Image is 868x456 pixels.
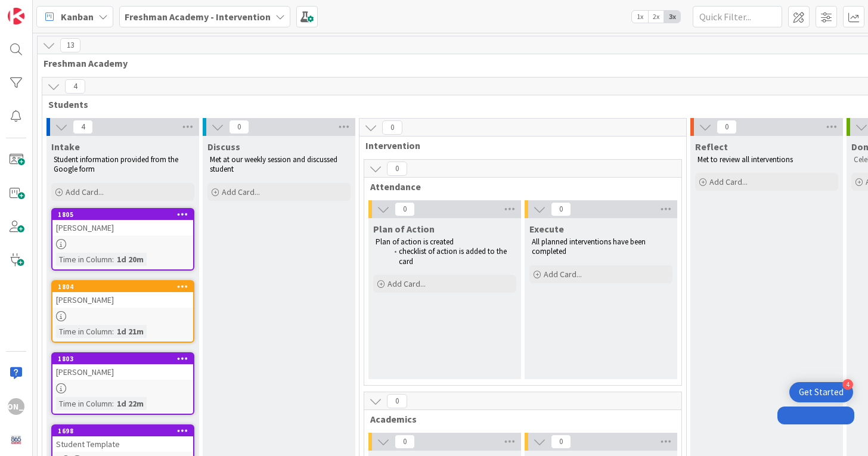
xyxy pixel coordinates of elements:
div: 1804 [52,281,193,292]
div: 1804 [58,283,193,291]
span: 1x [632,11,648,23]
div: 1698Student Template [52,426,193,452]
span: 0 [551,202,571,216]
img: Visit kanbanzone.com [8,8,24,24]
input: Quick Filter... [693,6,782,27]
span: 4 [73,120,93,134]
div: Time in Column [56,253,112,266]
span: 0 [395,202,415,216]
span: Plan of action is created [376,237,454,247]
span: 0 [551,435,571,449]
span: Add Card... [544,269,582,280]
div: Time in Column [56,325,112,338]
div: [PERSON_NAME] [52,220,193,235]
span: 0 [382,120,402,135]
div: [PERSON_NAME] [52,364,193,380]
div: Open Get Started checklist, remaining modules: 4 [789,382,853,402]
div: 1d 22m [114,397,147,410]
span: Intervention [365,139,671,151]
span: Add Card... [387,278,426,289]
span: 0 [395,435,415,449]
span: 0 [717,120,737,134]
span: Execute [529,223,564,235]
a: 1805[PERSON_NAME]Time in Column:1d 20m [51,208,194,271]
span: Plan of Action [373,223,435,235]
div: 1803 [52,353,193,364]
div: 1d 21m [114,325,147,338]
span: Met at our weekly session and discussed student [210,154,339,174]
span: checklist of action is added to the card [399,246,509,266]
span: 2x [648,11,664,23]
span: Kanban [61,10,94,24]
div: 1698 [52,426,193,436]
span: Intake [51,141,80,153]
span: : [112,397,114,410]
span: Met to review all interventions [697,154,793,165]
span: All planned interventions have been completed [532,237,647,256]
span: Add Card... [66,187,104,197]
div: [PERSON_NAME] [8,398,24,415]
span: 13 [60,38,80,52]
a: 1804[PERSON_NAME]Time in Column:1d 21m [51,280,194,343]
span: 4 [65,79,85,94]
span: Discuss [207,141,240,153]
a: 1803[PERSON_NAME]Time in Column:1d 22m [51,352,194,415]
span: Student information provided from the Google form [54,154,180,174]
span: Attendance [370,181,666,193]
div: 1d 20m [114,253,147,266]
span: : [112,253,114,266]
span: Reflect [695,141,728,153]
div: 1803[PERSON_NAME] [52,353,193,380]
div: 1805[PERSON_NAME] [52,209,193,235]
span: 0 [229,120,249,134]
span: : [112,325,114,338]
span: 0 [387,394,407,408]
div: 1804[PERSON_NAME] [52,281,193,308]
div: 1698 [58,427,193,435]
div: Student Template [52,436,193,452]
div: 4 [842,379,853,390]
div: 1805 [52,209,193,220]
span: 0 [387,162,407,176]
div: Time in Column [56,397,112,410]
span: Academics [370,413,666,425]
span: Add Card... [709,176,748,187]
b: Freshman Academy - Intervention [125,11,271,23]
div: 1805 [58,210,193,219]
span: 3x [664,11,680,23]
div: Get Started [799,386,844,398]
span: Add Card... [222,187,260,197]
div: [PERSON_NAME] [52,292,193,308]
img: avatar [8,432,24,448]
div: 1803 [58,355,193,363]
